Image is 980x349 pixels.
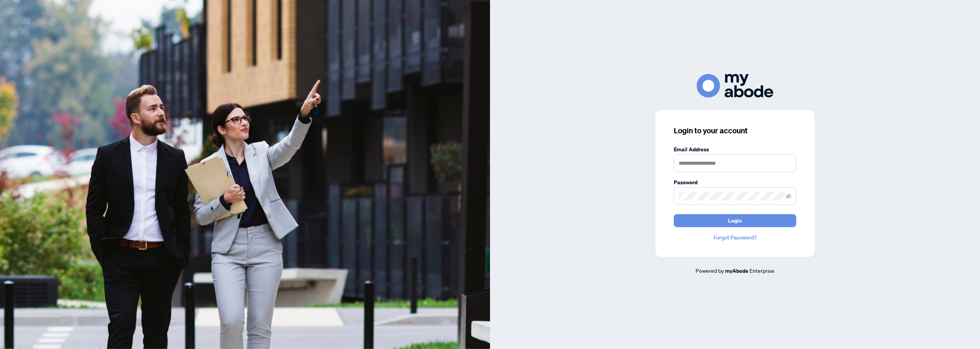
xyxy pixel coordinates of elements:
[674,178,796,187] label: Password
[725,267,748,275] a: myAbode
[786,193,791,199] span: eye-invisible
[696,267,724,274] span: Powered by
[728,215,742,227] span: Login
[674,233,796,242] a: Forgot Password?
[674,145,796,154] label: Email Address
[697,74,773,97] img: ma-logo
[750,267,774,274] span: Enterprise
[674,125,796,136] h3: Login to your account
[674,214,796,227] button: Login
